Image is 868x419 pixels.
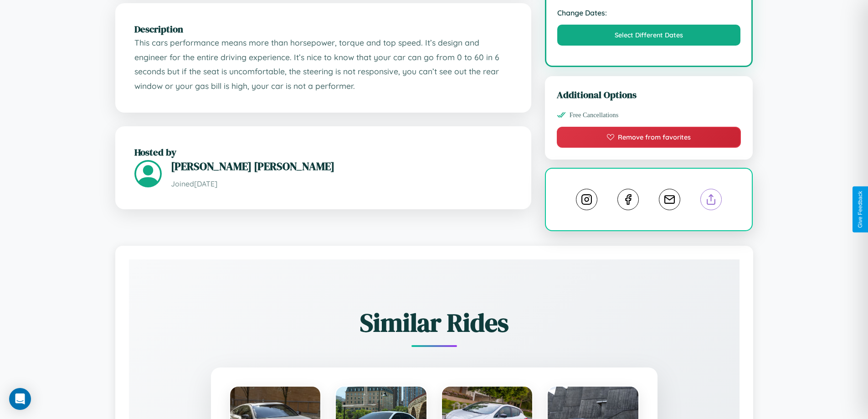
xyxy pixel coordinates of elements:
[557,25,741,46] button: Select Different Dates
[171,177,512,191] p: Joined [DATE]
[857,191,863,228] div: Give Feedback
[9,388,31,410] div: Open Intercom Messenger
[171,159,512,174] h3: [PERSON_NAME] [PERSON_NAME]
[557,8,741,17] strong: Change Dates:
[557,127,741,148] button: Remove from favorites
[134,145,512,159] h2: Hosted by
[161,305,708,340] h2: Similar Rides
[134,36,512,93] p: This cars performance means more than horsepower, torque and top speed. It’s design and engineer ...
[134,22,512,36] h2: Description
[557,88,741,101] h3: Additional Options
[570,111,619,119] span: Free Cancellations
